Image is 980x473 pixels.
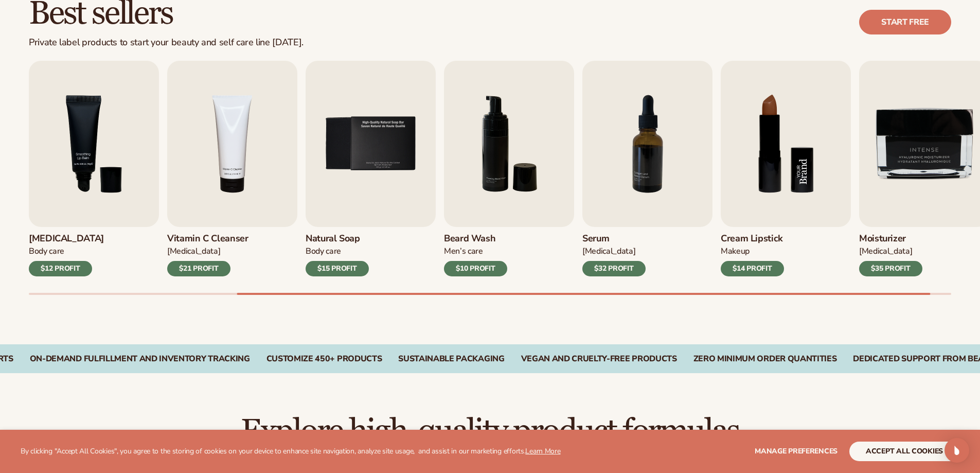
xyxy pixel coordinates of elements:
h3: Moisturizer [859,233,922,244]
h3: Vitamin C Cleanser [167,233,248,244]
div: $21 PROFIT [167,261,230,276]
div: SUSTAINABLE PACKAGING [398,354,504,364]
div: Private label products to start your beauty and self care line [DATE]. [29,37,304,48]
div: Body Care [29,246,104,257]
div: CUSTOMIZE 450+ PRODUCTS [266,354,382,364]
button: accept all cookies [849,442,959,461]
h3: Serum [582,233,646,244]
div: Open Intercom Messenger [945,438,969,463]
div: [MEDICAL_DATA] [582,246,646,257]
div: $32 PROFIT [582,261,646,276]
a: 3 / 9 [29,61,159,276]
span: Manage preferences [755,446,838,456]
div: [MEDICAL_DATA] [167,246,248,257]
div: Makeup [721,246,784,257]
div: $15 PROFIT [306,261,369,276]
a: 6 / 9 [444,61,574,276]
h3: Cream Lipstick [721,233,784,244]
div: On-Demand Fulfillment and Inventory Tracking [30,354,250,364]
div: ZERO MINIMUM ORDER QUANTITIES [693,354,837,364]
h3: [MEDICAL_DATA] [29,233,104,244]
div: $12 PROFIT [29,261,92,276]
div: Men’s Care [444,246,507,257]
div: $14 PROFIT [721,261,784,276]
p: By clicking "Accept All Cookies", you agree to the storing of cookies on your device to enhance s... [21,447,561,456]
div: [MEDICAL_DATA] [859,246,922,257]
a: 4 / 9 [167,61,297,276]
div: $35 PROFIT [859,261,922,276]
a: Start free [859,10,951,34]
div: Body Care [306,246,369,257]
a: 5 / 9 [306,61,436,276]
img: Shopify Image 9 [721,61,851,227]
h3: Beard Wash [444,233,507,244]
button: Manage preferences [755,442,838,461]
div: $10 PROFIT [444,261,507,276]
a: 7 / 9 [582,61,712,276]
a: 8 / 9 [721,61,851,276]
div: VEGAN AND CRUELTY-FREE PRODUCTS [521,354,677,364]
h3: Natural Soap [306,233,369,244]
h2: Explore high-quality product formulas [29,414,951,449]
a: Learn More [525,446,560,456]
